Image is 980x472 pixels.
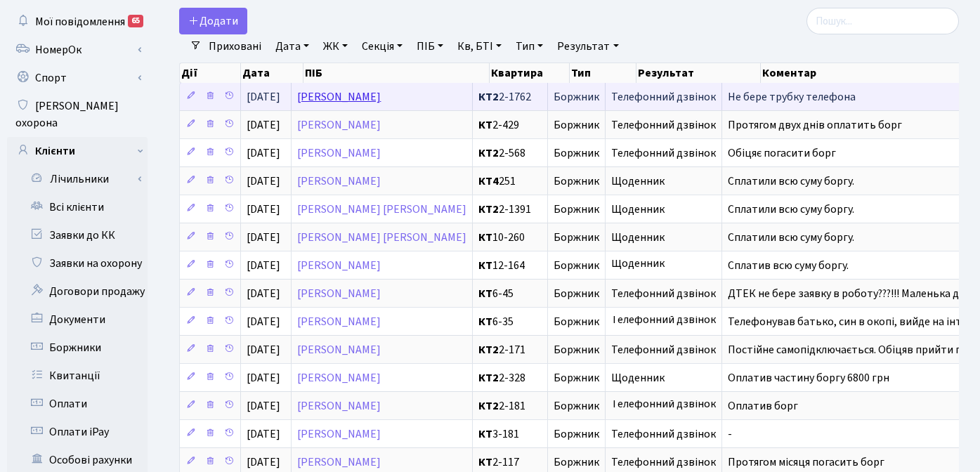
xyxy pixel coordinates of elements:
a: Тип [510,34,549,58]
span: Телефонний дзвінок [611,344,716,355]
span: Боржник [554,344,599,355]
a: [PERSON_NAME] [297,370,381,386]
th: Дії [180,63,241,83]
span: Боржник [554,288,599,299]
a: Клієнти [7,137,148,165]
span: Боржник [554,91,599,103]
span: Телефонний дзвінок [611,119,716,131]
a: [PERSON_NAME] [297,314,381,329]
a: [PERSON_NAME] [297,173,381,189]
span: 3-181 [478,428,542,440]
a: Оплати iPay [7,418,148,446]
th: ПІБ [303,63,490,83]
span: 12-164 [478,260,542,271]
th: Дата [241,63,303,83]
a: Додати [179,8,247,34]
a: [PERSON_NAME] [PERSON_NAME] [297,230,466,245]
span: Сплатили всю суму боргу. [728,230,854,245]
a: Заявки на охорону [7,249,148,277]
a: Лічильники [16,165,148,193]
th: Результат [636,63,761,83]
span: 2-568 [478,147,542,159]
a: Секція [356,34,408,58]
span: [DATE] [247,145,280,161]
a: Спорт [7,64,148,92]
a: [PERSON_NAME] [297,454,381,470]
a: [PERSON_NAME] охорона [7,92,148,137]
span: Боржник [554,316,599,327]
span: Щоденник [611,204,716,215]
b: КТ [478,314,492,329]
b: КТ2 [478,370,499,386]
span: Телефонний дзвінок [611,288,716,299]
span: [DATE] [247,89,280,105]
span: 2-171 [478,344,542,355]
span: 2-181 [478,400,542,412]
span: 2-429 [478,119,542,131]
a: Приховані [203,34,267,58]
a: [PERSON_NAME] [297,342,381,358]
th: Тип [570,63,637,83]
span: Протягом місяця погасить борг [728,454,884,470]
span: Боржник [554,176,599,187]
span: [DATE] [247,314,280,329]
span: Боржник [554,457,599,468]
b: КТ [478,117,492,133]
a: Всі клієнти [7,193,148,221]
span: Телефонний дзвінок [611,428,716,440]
span: Обіцяє погасити борг [728,145,836,161]
span: [DATE] [247,117,280,133]
span: Телефонний дзвінок [611,91,716,103]
span: 6-45 [478,288,542,299]
a: Результат [551,34,624,58]
a: [PERSON_NAME] [297,426,381,442]
a: ЖК [318,34,353,58]
b: КТ2 [478,145,499,161]
b: КТ [478,286,492,301]
b: КТ [478,258,492,273]
b: КТ2 [478,398,499,414]
span: Мої повідомлення [35,14,125,29]
span: Боржник [554,400,599,412]
span: Додати [188,13,238,29]
span: Боржник [554,260,599,271]
span: Оплатив борг [728,398,798,414]
span: Щоденник [611,372,716,383]
span: Боржник [554,204,599,215]
span: Боржник [554,119,599,131]
span: Боржник [554,232,599,243]
span: Телефонний дзвінок [611,147,716,159]
span: Щоденник [611,232,716,243]
span: Сплатили всю суму боргу. [728,202,854,217]
th: Квартира [490,63,570,83]
span: Оплатив частину боргу 6800 грн [728,370,889,386]
span: Не бере трубку телефона [728,89,856,105]
a: Договори продажу [7,277,148,306]
a: [PERSON_NAME] [PERSON_NAME] [297,202,466,217]
span: [DATE] [247,286,280,301]
span: [DATE] [247,230,280,245]
span: - [728,426,732,442]
a: [PERSON_NAME] [297,258,381,273]
span: 2-1391 [478,204,542,215]
span: 251 [478,176,542,187]
b: КТ2 [478,202,499,217]
span: Сплатили всю суму боргу. [728,173,854,189]
span: Щоденник [611,260,716,271]
span: [DATE] [247,398,280,414]
span: 2-1762 [478,91,542,103]
a: [PERSON_NAME] [297,145,381,161]
a: [PERSON_NAME] [297,398,381,414]
a: Документи [7,306,148,334]
span: [DATE] [247,173,280,189]
span: 10-260 [478,232,542,243]
span: 2-117 [478,457,542,468]
span: 2-328 [478,372,542,383]
span: Телефонний дзвінок [611,400,716,412]
span: Телефонний дзвінок [611,316,716,327]
span: [DATE] [247,454,280,470]
b: КТ [478,230,492,245]
span: [DATE] [247,342,280,358]
b: КТ [478,426,492,442]
span: Телефонний дзвінок [611,457,716,468]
